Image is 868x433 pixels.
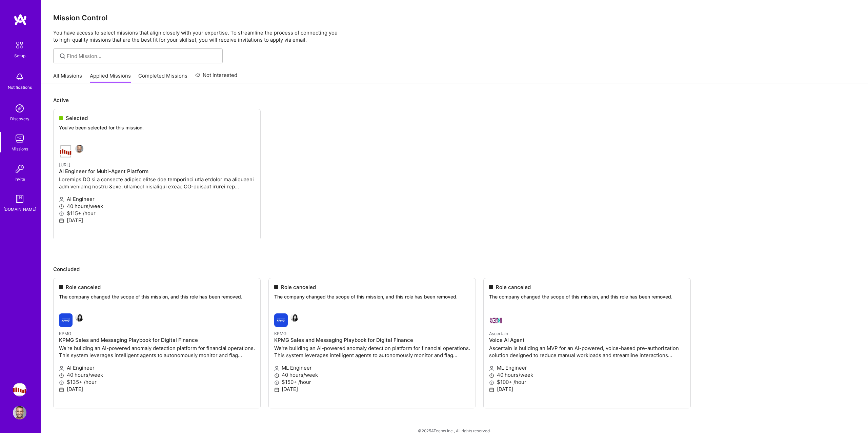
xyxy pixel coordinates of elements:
p: Active [53,97,856,104]
img: guide book [13,192,26,206]
div: Notifications [8,84,32,91]
img: setup [13,38,27,52]
img: Invite [13,162,26,176]
img: discovery [13,102,26,115]
a: Steelbay.ai: AI Engineer for Multi-Agent Platform [11,383,28,396]
a: Not Interested [195,71,238,83]
a: User Avatar [11,406,28,419]
a: All Missions [53,72,82,83]
img: teamwork [13,132,26,145]
p: Concluded [53,266,856,273]
img: User Avatar [13,406,26,419]
img: logo [14,14,27,26]
img: Steelbay.ai: AI Engineer for Multi-Agent Platform [13,383,26,396]
p: You have access to select missions that align closely with your expertise. To streamline the proc... [53,29,856,43]
h3: Mission Control [53,14,856,22]
img: bell [13,70,26,84]
input: Find Mission... [67,53,218,60]
a: Completed Missions [138,72,187,83]
div: Invite [15,176,25,183]
div: Missions [12,145,28,152]
div: Setup [14,52,25,59]
a: Applied Missions [90,72,131,83]
div: [DOMAIN_NAME] [3,206,36,213]
i: icon SearchGrey [59,52,66,60]
div: Discovery [10,115,29,122]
